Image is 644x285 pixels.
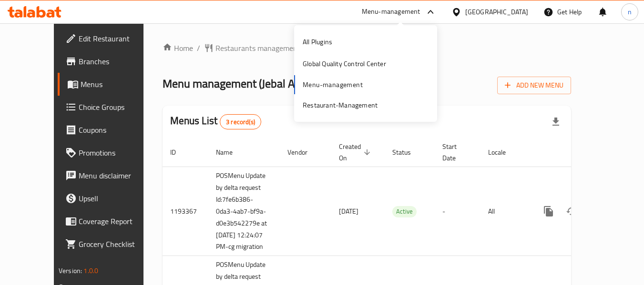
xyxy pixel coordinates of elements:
a: Restaurants management [204,42,300,54]
a: Coverage Report [58,210,162,233]
button: more [537,200,560,223]
div: Restaurant-Management [303,100,378,110]
span: Menu disclaimer [79,170,154,181]
a: Branches [58,50,162,73]
span: Branches [79,56,154,67]
li: / [197,42,200,54]
span: Start Date [442,141,469,164]
span: Choice Groups [79,101,154,113]
button: Change Status [560,200,583,223]
span: ID [170,147,188,158]
nav: breadcrumb [163,42,571,54]
span: Promotions [79,147,154,158]
div: Global Quality Control Center [303,59,386,69]
span: Vendor [287,147,320,158]
a: Home [163,42,193,54]
span: Menu management ( Jebal Al Atlas Restaurant ) [163,73,383,94]
div: Total records count [220,114,261,129]
span: Status [392,147,423,158]
div: Active [392,206,417,217]
th: Actions [530,138,636,167]
a: Menus [58,73,162,96]
span: Upsell [79,193,154,204]
td: 1193367 [163,167,208,256]
a: Grocery Checklist [58,233,162,256]
div: [GEOGRAPHIC_DATA] [465,7,528,17]
span: Active [392,206,417,217]
span: n [628,7,632,17]
span: Coupons [79,124,154,136]
a: Menu disclaimer [58,164,162,187]
span: [DATE] [339,205,358,217]
td: POSMenu Update by delta request Id:7fe6b386-0da3-4ab7-bf9a-d0e3b542279e at [DATE] 12:24:07 PM-cg ... [208,167,280,256]
span: Name [216,147,245,158]
span: Add New Menu [505,79,563,91]
a: Edit Restaurant [58,27,162,50]
span: Restaurants management [215,42,300,54]
span: Edit Restaurant [79,33,154,44]
span: Menus [81,79,154,90]
span: 1.0.0 [83,265,98,277]
a: Upsell [58,187,162,210]
div: All Plugins [303,37,332,47]
span: 3 record(s) [220,118,261,127]
span: Created On [339,141,373,164]
span: Coverage Report [79,216,154,227]
a: Choice Groups [58,96,162,118]
a: Coupons [58,118,162,141]
span: Grocery Checklist [79,238,154,250]
span: Locale [488,147,518,158]
a: Promotions [58,141,162,164]
td: All [480,167,530,256]
button: Add New Menu [497,77,571,94]
span: Version: [59,265,82,277]
div: Export file [544,110,567,133]
h2: Menus List [170,114,261,129]
td: - [435,167,480,256]
div: Menu-management [362,6,420,18]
